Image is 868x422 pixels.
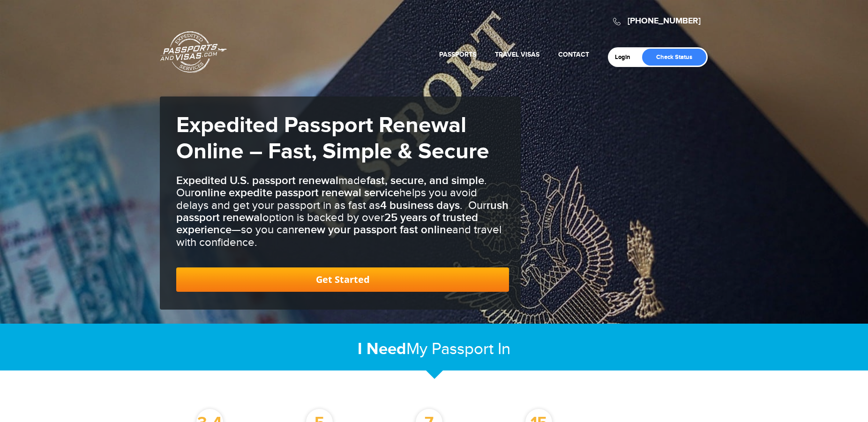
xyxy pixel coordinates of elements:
a: Contact [558,51,589,59]
a: [PHONE_NUMBER] [628,16,701,26]
strong: I Need [358,339,406,359]
h3: made . Our helps you avoid delays and get your passport in as fast as . Our option is backed by o... [176,175,509,249]
a: Login [615,53,637,61]
a: Check Status [642,49,706,66]
b: renew your passport fast online [294,223,452,237]
h2: My [160,339,708,359]
b: 25 years of trusted experience [176,211,478,237]
b: fast, secure, and simple [367,174,484,187]
b: online expedite passport renewal service [195,186,399,200]
span: Passport In [432,340,510,359]
a: Passports & [DOMAIN_NAME] [160,31,227,73]
a: Get Started [176,267,509,292]
b: rush passport renewal [176,199,509,224]
a: Passports [439,51,476,59]
strong: Expedited Passport Renewal Online – Fast, Simple & Secure [176,112,489,165]
a: Travel Visas [495,51,539,59]
b: 4 business days [380,199,460,212]
b: Expedited U.S. passport renewal [176,174,338,187]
